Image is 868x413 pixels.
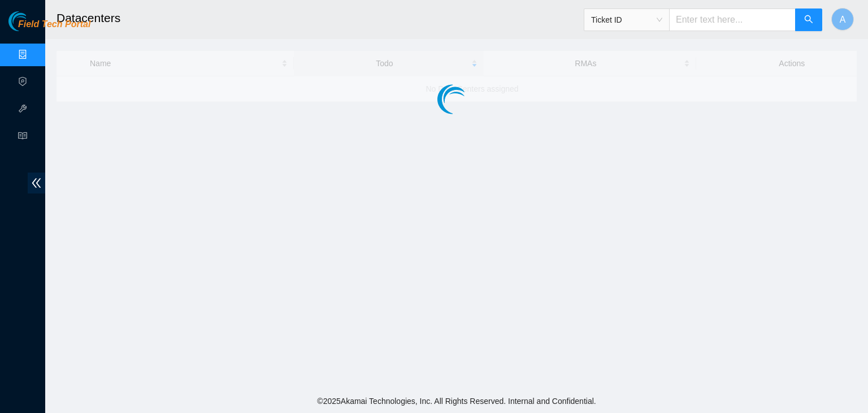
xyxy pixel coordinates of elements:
[18,19,90,30] span: Field Tech Portal
[8,20,90,35] a: Akamai TechnologiesField Tech Portal
[45,389,868,413] footer: © 2025 Akamai Technologies, Inc. All Rights Reserved. Internal and Confidential.
[28,173,45,193] span: double-left
[18,126,27,149] span: read
[840,12,846,27] span: A
[804,15,813,25] span: search
[8,11,57,31] img: Akamai Technologies
[831,8,854,31] button: A
[591,11,662,28] span: Ticket ID
[795,8,822,31] button: search
[669,8,796,31] input: Enter text here...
